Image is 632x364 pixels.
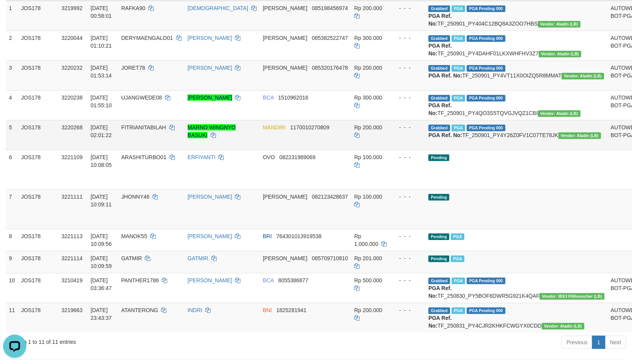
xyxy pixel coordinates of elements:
[467,95,505,101] span: PGA Pending
[452,307,465,314] span: Marked by baohafiz
[91,65,112,79] span: [DATE] 01:53:14
[312,194,348,200] span: Copy 082123428637 to clipboard
[428,43,452,57] b: PGA Ref. No:
[91,277,112,291] span: [DATE] 03:36:47
[62,255,83,261] span: 3221114
[425,90,608,120] td: TF_250901_PY4QO3S5TQVGJVQZ1CBI
[279,154,315,160] span: Copy 082231989069 to clipboard
[354,277,382,283] span: Rp 500.000
[6,303,18,333] td: 11
[276,307,307,313] span: Copy 1825281941 to clipboard
[452,5,465,12] span: Marked by baohafiz
[452,35,465,42] span: Marked by baohafiz
[18,60,58,90] td: JOS178
[425,120,608,150] td: TF_250901_PY4Y26Z0FV1C07TE78JK
[6,60,18,90] td: 3
[188,233,232,239] a: [PERSON_NAME]
[354,154,382,160] span: Rp 100.000
[121,233,147,239] span: MANOK55
[91,5,112,19] span: [DATE] 00:58:01
[263,277,274,283] span: BCA
[428,35,450,42] span: Grabbed
[428,13,452,27] b: PGA Ref. No:
[393,64,422,72] div: - - -
[18,189,58,229] td: JOS178
[6,251,18,273] td: 9
[393,124,422,131] div: - - -
[6,273,18,303] td: 10
[278,277,308,283] span: Copy 8055386877 to clipboard
[62,5,83,11] span: 3219992
[467,307,505,314] span: PGA Pending
[18,150,58,189] td: JOS178
[428,95,450,101] span: Grabbed
[428,234,449,240] span: Pending
[91,94,112,108] span: [DATE] 01:55:10
[91,35,112,49] span: [DATE] 01:10:21
[6,31,18,60] td: 2
[425,303,608,333] td: TF_250831_PY4CJR2KHKFCWGYX0CDD
[263,94,274,101] span: BCA
[605,336,626,349] a: Next
[290,124,329,130] span: Copy 1170010270809 to clipboard
[393,153,422,161] div: - - -
[91,154,112,168] span: [DATE] 10:08:05
[62,277,83,283] span: 3210419
[393,276,422,284] div: - - -
[425,1,608,31] td: TF_250901_PY404C12BQ8A3ZOO7HBS
[62,35,83,41] span: 3220044
[62,94,83,101] span: 3220238
[18,303,58,333] td: JOS178
[354,194,382,200] span: Rp 100.000
[188,65,232,71] a: [PERSON_NAME]
[263,5,307,11] span: [PERSON_NAME]
[467,35,505,42] span: PGA Pending
[467,65,505,72] span: PGA Pending
[6,229,18,251] td: 8
[425,31,608,60] td: TF_250901_PY4DAHF01LKXWHFHV3Z7
[428,102,452,116] b: PGA Ref. No:
[188,35,232,41] a: [PERSON_NAME]
[428,307,450,314] span: Grabbed
[428,155,449,161] span: Pending
[263,194,307,200] span: [PERSON_NAME]
[62,194,83,200] span: 3221111
[188,124,236,138] a: MARNO WINGNYO BASUKI
[6,1,18,31] td: 1
[312,65,348,71] span: Copy 085320176478 to clipboard
[428,315,452,329] b: PGA Ref. No:
[278,94,308,101] span: Copy 1510962016 to clipboard
[538,21,581,27] span: Vendor URL: https://dashboard.q2checkout.com/secure
[121,154,166,160] span: ARASHITURBO01
[62,65,83,71] span: 3220232
[62,307,83,313] span: 3219663
[18,229,58,251] td: JOS178
[428,65,450,72] span: Grabbed
[428,285,452,299] b: PGA Ref. No:
[263,307,272,313] span: BNI
[263,255,307,261] span: [PERSON_NAME]
[452,65,465,72] span: Marked by baohafiz
[6,335,257,346] div: Showing 1 to 11 of 11 entries
[452,125,465,131] span: Marked by baohafiz
[263,35,307,41] span: [PERSON_NAME]
[428,125,450,131] span: Grabbed
[62,154,83,160] span: 3221109
[393,232,422,240] div: - - -
[18,120,58,150] td: JOS178
[121,35,173,41] span: DERYMAENGALO01
[188,94,232,101] a: [PERSON_NAME]
[91,194,112,208] span: [DATE] 10:09:11
[188,255,208,261] a: GATMIR
[6,150,18,189] td: 6
[121,65,145,71] span: JORET78
[18,1,58,31] td: JOS178
[354,124,382,130] span: Rp 200.000
[354,5,382,11] span: Rp 200.000
[562,336,593,349] a: Previous
[121,194,149,200] span: JHONNY46
[428,256,449,262] span: Pending
[451,256,464,262] span: Marked by baodewi
[538,110,581,117] span: Vendor URL: https://dashboard.q2checkout.com/secure
[562,73,604,79] span: Vendor URL: https://dashboard.q2checkout.com/secure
